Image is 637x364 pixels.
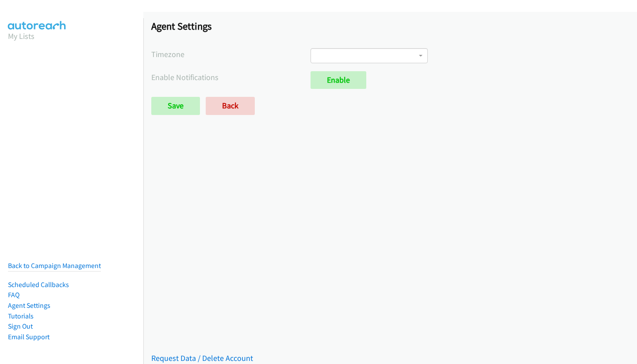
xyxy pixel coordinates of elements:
[311,71,366,89] a: Enable
[151,71,311,83] label: Enable Notifications
[151,353,253,363] a: Request Data / Delete Account
[151,20,629,32] h1: Agent Settings
[8,301,50,310] a: Agent Settings
[8,280,69,289] a: Scheduled Callbacks
[8,31,35,41] a: My Lists
[8,261,101,270] a: Back to Campaign Management
[8,322,33,330] a: Sign Out
[206,97,255,115] a: Back
[8,333,50,341] a: Email Support
[151,48,311,60] label: Timezone
[8,291,19,299] a: FAQ
[151,97,200,115] input: Save
[8,312,34,320] a: Tutorials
